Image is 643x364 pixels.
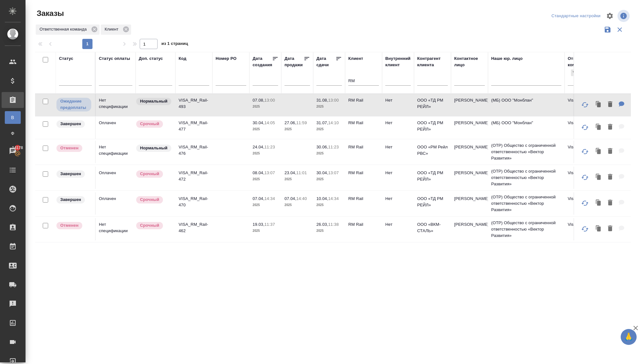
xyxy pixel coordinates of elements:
[316,150,342,157] p: 2025
[253,196,264,201] p: 07.04,
[179,196,209,208] p: VISA_RM_Rail-470
[488,191,565,216] td: (OTP) Общество с ограниченной ответственностью «Вектор Развития»
[451,192,488,215] td: [PERSON_NAME]
[253,145,264,149] p: 24.04,
[568,55,599,68] div: Ответственная команда
[139,55,163,62] div: Доп. статус
[96,141,136,163] td: Нет спецификации
[316,120,328,125] p: 31.07,
[216,55,236,62] div: Номер PO
[348,196,379,202] p: RM Rail
[140,222,159,229] p: Срочный
[348,221,379,228] p: RM Rail
[253,98,264,103] p: 07.08,
[451,141,488,163] td: [PERSON_NAME]
[316,222,328,227] p: 26.03,
[264,120,275,125] p: 14:05
[385,170,411,176] p: Нет
[136,221,172,230] div: Выставляется автоматически, если на указанный объем услуг необходимо больше времени в стандартном...
[8,114,18,121] span: В
[253,228,278,234] p: 2025
[60,145,78,151] p: Отменен
[140,98,167,104] p: Нормальный
[96,117,136,139] td: Оплачен
[614,24,626,36] button: Сбросить фильтры
[179,170,209,182] p: VISA_RM_Rail-472
[264,222,275,227] p: 11:37
[316,170,328,175] p: 30.04,
[285,196,296,201] p: 07.04,
[264,170,275,175] p: 13:07
[316,196,328,201] p: 10.04,
[96,192,136,215] td: Оплачен
[253,126,278,132] p: 2025
[105,26,121,32] p: Клиент
[264,145,275,149] p: 11:23
[385,120,411,126] p: Нет
[179,221,209,234] p: VISA_RM_Rail-462
[593,196,605,210] button: Клонировать
[605,98,616,111] button: Удалить
[253,120,264,125] p: 30.04,
[60,98,87,111] p: Ожидание предоплаты
[417,120,448,132] p: ООО «ТД РМ РЕЙЛ»
[328,222,339,227] p: 11:38
[8,130,18,137] span: Ф
[253,150,278,157] p: 2025
[179,144,209,157] p: VISA_RM_Rail-476
[385,144,411,150] p: Нет
[550,11,602,21] div: split button
[285,176,310,182] p: 2025
[140,196,159,203] p: Срочный
[136,196,172,204] div: Выставляется автоматически, если на указанный объем услуг необходимо больше времени в стандартном...
[328,98,339,103] p: 13:00
[565,94,602,116] td: Visa
[488,165,565,190] td: (OTP) Общество с ограниченной ответственностью «Вектор Развития»
[8,145,27,151] span: 14178
[264,98,275,103] p: 13:00
[56,170,92,178] div: Выставляет КМ при направлении счета или после выполнения всех работ/сдачи заказа клиенту. Окончат...
[136,144,172,153] div: Статус по умолчанию для стандартных заказов
[316,55,336,68] div: Дата сдачи
[417,97,448,110] p: ООО «ТД РМ РЕЙЛ»
[253,202,278,208] p: 2025
[385,221,411,228] p: Нет
[577,144,593,159] button: Обновить
[253,176,278,182] p: 2025
[348,144,379,150] p: RM Rail
[296,120,307,125] p: 11:59
[417,55,448,68] div: Контрагент клиента
[491,55,523,62] div: Наше юр. лицо
[565,167,602,189] td: Visa
[488,217,565,242] td: (OTP) Общество с ограниченной ответственностью «Вектор Развития»
[565,192,602,215] td: Visa
[316,126,342,132] p: 2025
[140,145,167,151] p: Нормальный
[253,222,264,227] p: 19.03,
[285,55,304,68] div: Дата продажи
[602,8,617,24] span: Настроить таблицу
[328,196,339,201] p: 14:34
[285,126,310,132] p: 2025
[577,97,593,112] button: Обновить
[605,196,616,210] button: Удалить
[316,176,342,182] p: 2025
[296,196,307,201] p: 14:40
[140,121,159,127] p: Срочный
[451,94,488,116] td: [PERSON_NAME]
[385,196,411,202] p: Нет
[577,120,593,135] button: Обновить
[56,144,92,153] div: Выставляет КМ после отмены со стороны клиента. Если уже после запуска – КМ пишет ПМу про отмену, ...
[571,69,577,76] div: Visa
[35,8,64,18] span: Заказы
[96,167,136,189] td: Оплачен
[56,221,92,230] div: Выставляет КМ после отмены со стороны клиента. Если уже после запуска – КМ пишет ПМу про отмену, ...
[316,145,328,149] p: 30.06,
[56,196,92,204] div: Выставляет КМ при направлении счета или после выполнения всех работ/сдачи заказа клиенту. Окончат...
[179,55,186,62] div: Код
[605,145,616,158] button: Удалить
[36,25,100,35] div: Ответственная команда
[328,145,339,149] p: 11:23
[253,103,278,110] p: 2025
[417,170,448,182] p: ООО «ТД РМ РЕЙЛ»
